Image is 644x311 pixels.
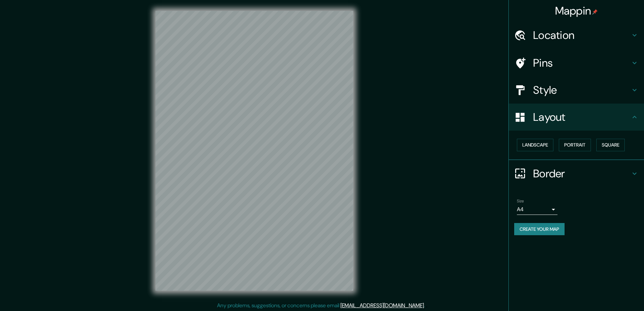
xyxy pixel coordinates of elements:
[533,83,630,97] h4: Style
[514,223,565,236] button: Create your map
[517,198,524,204] label: Size
[592,9,598,15] img: pin-icon.png
[425,302,426,310] div: .
[559,139,591,151] button: Portrait
[217,302,425,310] p: Any problems, suggestions, or concerns please email .
[555,4,598,18] h4: Mappin
[533,110,630,124] h4: Layout
[509,104,644,131] div: Layout
[509,76,644,104] div: Style
[426,302,427,310] div: .
[596,139,625,151] button: Square
[533,167,630,180] h4: Border
[509,22,644,49] div: Location
[517,139,553,151] button: Landscape
[584,285,637,304] iframe: Help widget launcher
[533,56,630,70] h4: Pins
[340,302,424,309] a: [EMAIL_ADDRESS][DOMAIN_NAME]
[509,160,644,187] div: Border
[156,11,353,291] canvas: Map
[509,49,644,76] div: Pins
[533,28,630,42] h4: Location
[517,204,557,215] div: A4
